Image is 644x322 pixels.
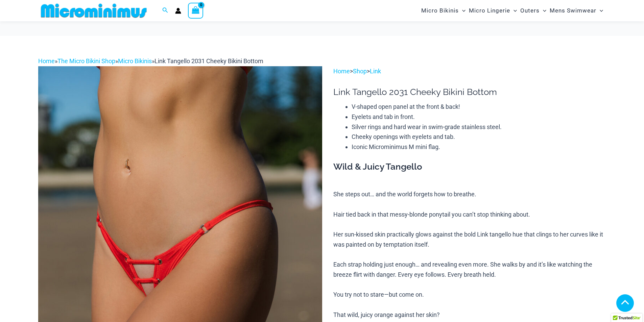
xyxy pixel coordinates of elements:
[333,87,606,97] h1: Link Tangello 2031 Cheeky Bikini Bottom
[38,57,55,65] a: Home
[352,112,606,122] li: Eyelets and tab in front.
[548,2,605,19] a: Mens SwimwearMenu ToggleMenu Toggle
[57,57,115,65] a: The Micro Bikini Shop
[469,2,510,19] span: Micro Lingerie
[419,1,606,20] nav: Site Navigation
[420,2,467,19] a: Micro BikinisMenu ToggleMenu Toggle
[519,2,548,19] a: OutersMenu ToggleMenu Toggle
[459,2,466,19] span: Menu Toggle
[596,2,603,19] span: Menu Toggle
[352,122,606,132] li: Silver rings and hard wear in swim-grade stainless steel.
[162,6,168,15] a: Search icon link
[370,68,381,75] a: Link
[520,2,540,19] span: Outers
[188,3,204,18] a: View Shopping Cart, empty
[118,57,152,65] a: Micro Bikinis
[467,2,519,19] a: Micro LingerieMenu ToggleMenu Toggle
[38,57,263,65] span: » » »
[175,8,181,14] a: Account icon link
[352,132,606,142] li: Cheeky openings with eyelets and tab.
[333,66,606,76] p: > >
[333,68,350,75] a: Home
[333,161,606,173] h3: Wild & Juicy Tangello
[154,57,263,65] span: Link Tangello 2031 Cheeky Bikini Bottom
[510,2,517,19] span: Menu Toggle
[550,2,596,19] span: Mens Swimwear
[421,2,459,19] span: Micro Bikinis
[38,3,149,18] img: MM SHOP LOGO FLAT
[352,102,606,112] li: V-shaped open panel at the front & back!
[540,2,546,19] span: Menu Toggle
[352,142,606,152] li: Iconic Microminimus M mini flag.
[353,68,367,75] a: Shop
